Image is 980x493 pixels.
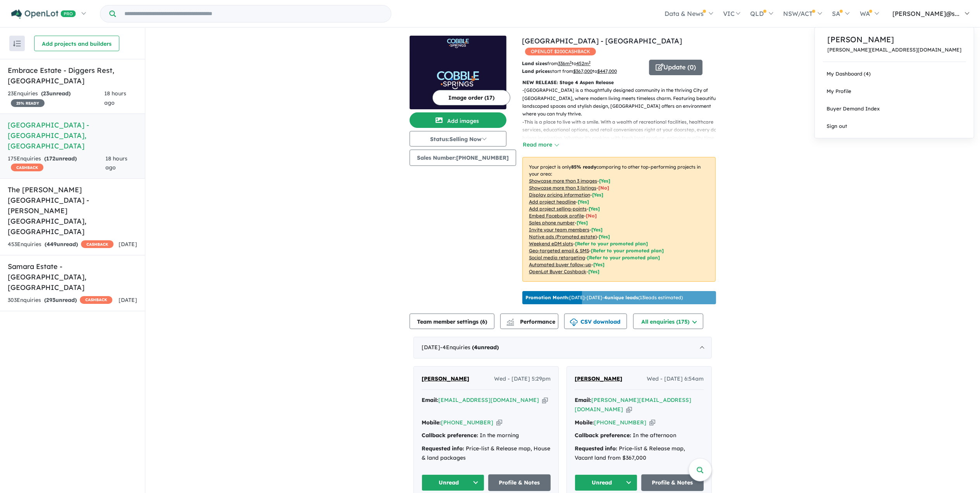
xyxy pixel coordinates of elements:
[592,68,617,74] span: to
[529,192,590,198] u: Display pricing information
[525,48,596,55] span: OPENLOT $ 200 CASHBACK
[529,178,597,184] u: Showcase more than 3 images
[827,34,961,45] a: [PERSON_NAME]
[8,120,137,151] h5: [GEOGRAPHIC_DATA] - [GEOGRAPHIC_DATA] , [GEOGRAPHIC_DATA]
[8,65,137,86] h5: Embrace Estate - Diggers Rest , [GEOGRAPHIC_DATA]
[529,199,576,205] u: Add project headline
[591,248,664,253] span: [Refer to your promoted plan]
[572,60,591,66] span: to
[8,261,137,293] h5: Samara Estate - [GEOGRAPHIC_DATA] , [GEOGRAPHIC_DATA]
[827,47,961,53] a: [PERSON_NAME][EMAIL_ADDRESS][DOMAIN_NAME]
[575,396,691,413] a: [PERSON_NAME][EMAIL_ADDRESS][DOMAIN_NAME]
[438,396,539,403] a: [EMAIL_ADDRESS][DOMAIN_NAME]
[44,296,77,303] strong: ( unread)
[529,227,589,233] u: Invite your team members
[422,444,551,463] div: Price-list & Release map, House & land packages
[529,248,589,253] u: Geo-targeted email & SMS
[422,432,478,439] strong: Callback preference:
[576,60,591,66] u: 452 m
[575,474,637,491] button: Unread
[8,240,114,249] div: 453 Enquir ies
[649,419,655,427] button: Copy
[589,60,591,64] sup: 2
[46,155,55,162] span: 172
[410,314,494,329] button: Team member settings (6)
[117,5,389,22] input: Try estate name, suburb, builder or developer
[529,269,586,274] u: OpenLot Buyer Cashback
[41,90,71,97] strong: ( unread)
[598,185,609,191] span: [ No ]
[575,444,704,463] div: Price-list & Release map, Vacant land from $367,000
[46,296,55,303] span: 293
[413,337,712,359] div: [DATE]
[641,474,704,491] a: Profile & Notes
[522,79,716,86] p: NEW RELEASE: Stage 4 Aspen Release
[472,344,499,351] strong: ( unread)
[482,318,485,325] span: 6
[496,419,502,427] button: Copy
[529,234,597,240] u: Native ads (Promoted estate)
[575,374,622,384] a: [PERSON_NAME]
[633,314,703,329] button: All enquiries (175)
[522,157,716,282] p: Your project is only comparing to other top-performing projects in your area: - - - - - - - - - -...
[104,90,126,106] span: 18 hours ago
[815,65,974,83] a: My Dashboard (4)
[575,432,631,439] strong: Callback preference:
[575,445,617,452] strong: Requested info:
[593,262,605,267] span: [Yes]
[422,396,438,403] strong: Email:
[529,241,573,246] u: Weekend eDM slots
[43,90,49,97] span: 23
[592,192,603,198] span: [ Yes ]
[578,199,589,205] span: [ Yes ]
[892,10,959,17] span: [PERSON_NAME]@s...
[413,39,503,48] img: Cobble Springs Estate - Cobblebank Logo
[432,90,510,105] button: Image order (17)
[45,241,78,248] strong: ( unread)
[494,374,551,384] span: Wed - [DATE] 5:29pm
[8,154,105,173] div: 175 Enquir ies
[626,405,632,414] button: Copy
[11,99,45,107] span: 25 % READY
[522,140,559,149] button: Read more
[440,344,499,351] span: - 4 Enquir ies
[11,9,76,19] img: Openlot PRO Logo White
[410,36,506,109] a: Cobble Springs Estate - Cobblebank LogoCobble Springs Estate - Cobblebank
[34,36,119,51] button: Add projects and builders
[577,220,588,226] span: [ Yes ]
[44,155,77,162] strong: ( unread)
[410,112,506,128] button: Add images
[47,241,57,248] span: 449
[508,318,555,325] span: Performance
[522,60,547,66] b: Land sizes
[589,206,600,212] span: [ Yes ]
[410,150,516,166] button: Sales Number:[PHONE_NUMBER]
[506,321,514,326] img: bar-chart.svg
[522,60,643,67] p: from
[575,431,704,440] div: In the afternoon
[422,474,484,491] button: Unread
[570,319,578,326] img: download icon
[11,164,43,171] span: CASHBACK
[525,294,683,301] p: [DATE] - [DATE] - ( 13 leads estimated)
[529,262,591,267] u: Automated buyer follow-up
[594,419,646,426] a: [PHONE_NUMBER]
[81,240,114,248] span: CASHBACK
[8,184,137,237] h5: The [PERSON_NAME][GEOGRAPHIC_DATA] - [PERSON_NAME][GEOGRAPHIC_DATA] , [GEOGRAPHIC_DATA]
[522,67,643,75] p: start from
[507,319,514,323] img: line-chart.svg
[575,419,594,426] strong: Mobile:
[575,375,622,382] span: [PERSON_NAME]
[529,185,596,191] u: Showcase more than 3 listings
[542,396,548,404] button: Copy
[410,51,506,109] img: Cobble Springs Estate - Cobblebank
[827,88,851,94] span: My Profile
[564,314,627,329] button: CSV download
[422,431,551,440] div: In the morning
[587,255,660,260] span: [Refer to your promoted plan]
[815,100,974,117] a: Buyer Demand Index
[575,396,591,403] strong: Email:
[575,241,648,246] span: [Refer to your promoted plan]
